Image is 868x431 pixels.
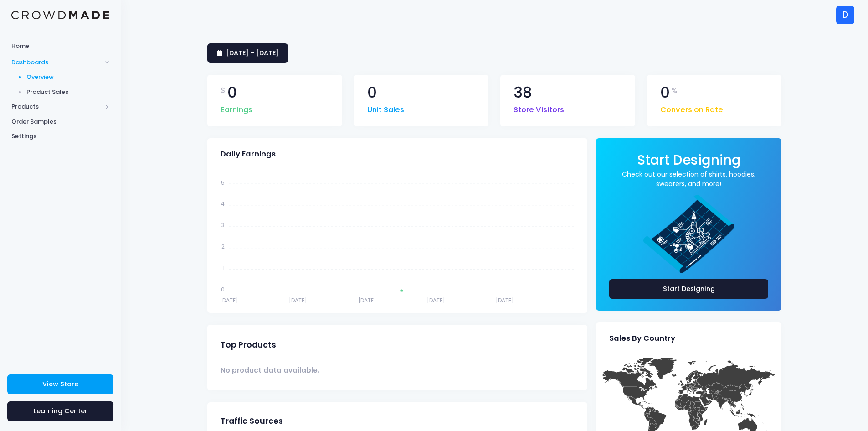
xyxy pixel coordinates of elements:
[221,340,276,350] span: Top Products
[221,200,225,208] tspan: 4
[226,48,279,57] span: [DATE] - [DATE]
[26,88,110,97] span: Product Sales
[220,296,238,304] tspan: [DATE]
[358,296,376,304] tspan: [DATE]
[221,150,276,159] span: Daily Earnings
[221,243,225,250] tspan: 2
[207,43,288,63] a: [DATE] - [DATE]
[367,100,404,116] span: Unit Sales
[221,416,283,426] span: Traffic Sources
[11,117,109,126] span: Order Samples
[609,170,768,189] a: Check out our selection of shirts, hoodies, sweaters, and more!
[637,151,741,169] span: Start Designing
[221,365,319,375] span: No product data available.
[609,279,768,299] a: Start Designing
[26,73,110,82] span: Overview
[836,6,854,24] div: D
[367,85,377,100] span: 0
[637,158,741,167] a: Start Designing
[221,178,225,186] tspan: 5
[223,264,225,272] tspan: 1
[514,85,532,100] span: 38
[221,85,226,96] span: $
[289,296,307,304] tspan: [DATE]
[34,406,87,415] span: Learning Center
[514,100,564,116] span: Store Visitors
[42,379,78,389] span: View Store
[11,42,109,51] span: Home
[11,58,102,67] span: Dashboards
[11,132,109,141] span: Settings
[427,296,445,304] tspan: [DATE]
[7,374,113,394] a: View Store
[11,102,102,111] span: Products
[660,85,670,100] span: 0
[671,85,678,96] span: %
[660,100,723,116] span: Conversion Rate
[7,401,113,421] a: Learning Center
[11,11,109,20] img: Logo
[221,100,252,116] span: Earnings
[221,221,225,229] tspan: 3
[609,334,675,343] span: Sales By Country
[227,85,237,100] span: 0
[221,286,225,293] tspan: 0
[496,296,514,304] tspan: [DATE]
